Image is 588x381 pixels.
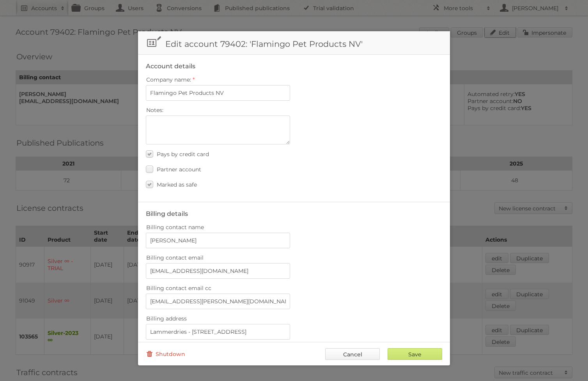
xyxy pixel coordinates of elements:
span: Company name: [146,76,191,83]
h1: Edit account 79402: 'Flamingo Pet Products NV' [138,31,450,55]
a: Cancel [325,348,380,360]
span: Billing address [146,315,187,322]
legend: Account details [146,62,195,70]
span: Partner account [157,166,201,173]
span: Pays by credit card [157,151,209,158]
span: Notes: [146,107,163,114]
span: Billing contact name [146,224,204,231]
span: Marked as safe [157,181,197,188]
legend: Billing details [146,210,188,217]
span: Billing contact email [146,254,204,261]
input: Save [388,348,442,360]
a: Shutdown [146,348,185,360]
span: Billing contact email cc [146,285,211,292]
